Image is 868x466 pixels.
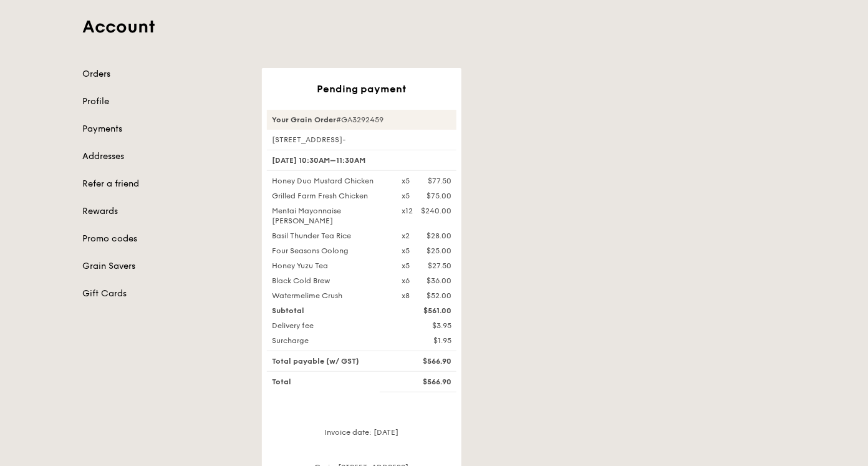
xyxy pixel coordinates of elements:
[394,336,459,346] div: $1.95
[264,206,394,226] div: Mentai Mayonnaise [PERSON_NAME]
[402,206,413,216] div: x12
[82,68,247,80] a: Orders
[427,231,451,241] div: $28.00
[394,356,459,366] div: $566.90
[82,233,247,245] a: Promo codes
[264,231,394,241] div: Basil Thunder Tea Rice
[82,123,247,135] a: Payments
[427,276,451,286] div: $36.00
[402,231,410,241] div: x2
[267,135,456,145] div: [STREET_ADDRESS]-
[264,377,394,387] div: Total
[421,206,451,216] div: $240.00
[427,246,451,256] div: $25.00
[427,191,451,201] div: $75.00
[264,246,394,256] div: Four Seasons Oolong
[264,321,394,331] div: Delivery fee
[427,291,451,301] div: $52.00
[82,288,247,300] a: Gift Cards
[267,427,456,447] div: Invoice date: [DATE]
[82,150,247,163] a: Addresses
[402,261,410,271] div: x5
[272,115,336,124] strong: Your Grain Order
[402,176,410,186] div: x5
[402,191,410,201] div: x5
[428,176,451,186] div: $77.50
[272,357,359,366] span: Total payable (w/ GST)
[267,83,456,95] div: Pending payment
[82,260,247,273] a: Grain Savers
[394,321,459,331] div: $3.95
[264,306,394,316] div: Subtotal
[402,276,410,286] div: x6
[394,306,459,316] div: $561.00
[82,95,247,108] a: Profile
[264,276,394,286] div: Black Cold Brew
[402,246,410,256] div: x5
[264,291,394,301] div: Watermelime Crush
[267,110,456,130] div: #GA3292459
[264,191,394,201] div: Grilled Farm Fresh Chicken
[264,176,394,186] div: Honey Duo Mustard Chicken
[267,150,456,171] div: [DATE] 10:30AM–11:30AM
[402,291,410,301] div: x8
[82,178,247,190] a: Refer a friend
[82,16,786,38] h1: Account
[394,377,459,387] div: $566.90
[264,261,394,271] div: Honey Yuzu Tea
[428,261,451,271] div: $27.50
[82,205,247,218] a: Rewards
[264,336,394,346] div: Surcharge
